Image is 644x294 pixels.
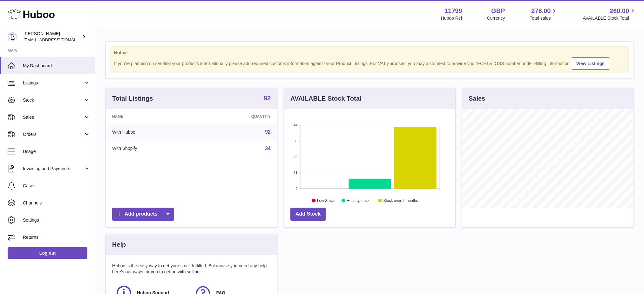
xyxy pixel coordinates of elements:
h3: AVAILABLE Stock Total [290,94,361,103]
a: Add products [112,208,174,221]
h3: Total Listings [112,94,153,103]
span: My Dashboard [23,63,90,69]
div: If you're planning on sending your products internationally please add required customs informati... [114,57,625,70]
td: With Huboo [106,124,198,140]
span: Settings [23,217,90,223]
td: With Shopify [106,140,198,157]
span: Usage [23,149,90,155]
span: 278.00 [531,7,551,15]
h3: Help [112,240,126,249]
a: View Listings [571,57,610,70]
span: Channels [23,200,90,206]
div: Currency [487,15,505,21]
text: Healthy stock [347,198,370,203]
span: Sales [23,114,84,120]
text: Stock over 2 months [383,198,418,203]
span: Invoicing and Payments [23,166,84,172]
div: Huboo Ref [441,15,462,21]
a: Add Stock [290,208,326,221]
span: Orders [23,131,84,137]
div: [PERSON_NAME] [24,31,81,43]
strong: Notice [114,50,625,56]
text: 22 [294,155,297,159]
span: AVAILABLE Stock Total [583,15,636,21]
span: 260.00 [610,7,629,15]
text: Low Stock [317,198,335,203]
text: 33 [294,139,297,143]
strong: 92 [264,95,271,101]
a: 278.00 Total sales [530,7,558,21]
span: Listings [23,80,84,86]
th: Quantity [198,109,277,124]
span: Cases [23,183,90,189]
a: 260.00 AVAILABLE Stock Total [583,7,636,21]
strong: GBP [491,7,505,15]
span: [EMAIL_ADDRESS][DOMAIN_NAME] [24,37,93,42]
th: Name [106,109,198,124]
span: Total sales [530,15,558,21]
p: Huboo is the easy way to get your stock fulfilled. But incase you need any help here's our ways f... [112,263,271,275]
a: Log out [8,247,87,259]
text: 44 [294,123,297,127]
span: Stock [23,97,84,103]
img: internalAdmin-11799@internal.huboo.com [8,32,17,42]
a: 92 [265,129,271,135]
text: 11 [294,171,297,175]
span: Returns [23,234,90,240]
h3: Sales [469,94,485,103]
strong: 11799 [444,7,462,15]
a: 92 [264,95,271,103]
text: 0 [295,187,297,190]
a: 34 [265,146,271,151]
